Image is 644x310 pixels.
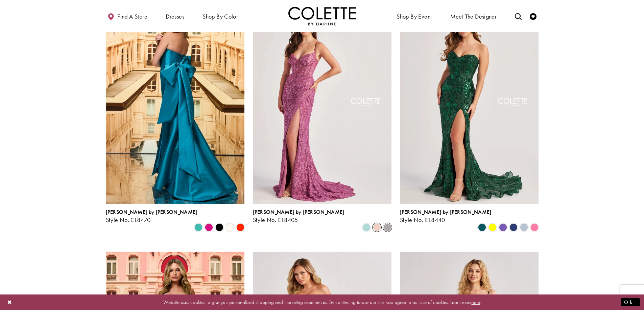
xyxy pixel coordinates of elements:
[513,7,523,25] a: Toggle search
[106,7,149,25] a: Find a store
[449,7,499,25] a: Meet the designer
[202,13,238,20] span: Shop by color
[288,7,356,25] a: Visit Home Page
[226,223,234,231] i: Diamond White
[205,223,213,231] i: Fuchsia
[194,223,202,231] i: Turquoise
[236,223,244,231] i: Scarlet
[450,13,497,20] span: Meet the designer
[288,7,356,25] img: Colette by Daphne
[472,299,480,305] a: here
[395,7,433,25] span: Shop By Event
[528,7,538,25] a: Check Wishlist
[520,223,528,231] i: Ice Blue
[106,216,151,224] span: Style No. CL8470
[383,223,391,231] i: Smoke
[253,216,298,224] span: Style No. CL8405
[400,209,492,223] div: Colette by Daphne Style No. CL8440
[117,13,147,20] span: Find a store
[373,223,381,231] i: Rose
[509,223,518,231] i: Navy Blue
[253,209,344,223] div: Colette by Daphne Style No. CL8405
[201,7,240,25] span: Shop by color
[478,223,486,231] i: Spruce
[106,3,244,204] a: Visit Colette by Daphne Style No. CL8470 Page
[499,223,507,231] i: Violet
[397,13,432,20] span: Shop By Event
[400,208,492,216] span: [PERSON_NAME] by [PERSON_NAME]
[166,13,184,20] span: Dresses
[621,298,640,306] button: Submit Dialog
[362,223,371,231] i: Sea Glass
[4,296,16,308] button: Close Dialog
[530,223,539,231] i: Cotton Candy
[400,216,445,224] span: Style No. CL8440
[488,223,497,231] i: Yellow
[253,208,344,216] span: [PERSON_NAME] by [PERSON_NAME]
[164,7,186,25] span: Dresses
[215,223,223,231] i: Black
[106,208,197,216] span: [PERSON_NAME] by [PERSON_NAME]
[400,3,539,204] a: Visit Colette by Daphne Style No. CL8440 Page
[106,209,197,223] div: Colette by Daphne Style No. CL8470
[253,3,391,204] a: Visit Colette by Daphne Style No. CL8405 Page
[49,298,595,307] p: Website uses cookies to give you personalized shopping and marketing experiences. By continuing t...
